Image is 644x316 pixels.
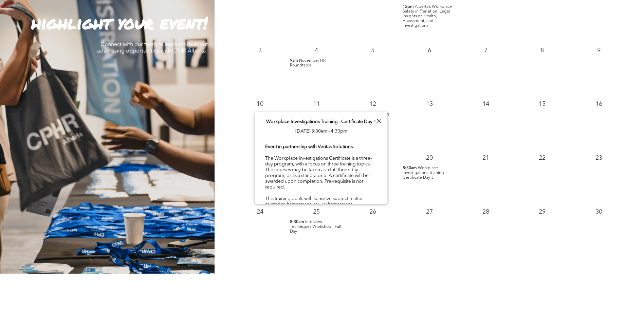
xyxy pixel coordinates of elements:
p: 16 [593,98,605,110]
span: November HR Roundtable [290,59,326,67]
p: 20 [423,152,436,164]
p: 7 [480,44,492,57]
p: 21 [480,152,492,164]
span: [DATE] 8:30am - 4:30pm [295,129,347,134]
span: Interview Techniques Workshop - Full Day [290,220,341,234]
span: Workplace Investigations Training - Certificate Day 1 [266,119,376,124]
p: 10 [254,98,266,110]
p: 11 [310,98,323,110]
p: 14 [480,98,492,110]
span: 9am [290,58,298,63]
p: 8 [536,44,548,57]
p: 26 [367,206,379,218]
p: 4 [310,44,323,57]
p: 27 [423,206,436,218]
p: 24 [254,206,266,218]
p: 22 [536,152,548,164]
p: 5 [367,44,379,57]
p: 3 [254,44,266,57]
p: 23 [593,152,605,164]
p: 30 [593,206,605,218]
span: 12pm [403,4,414,9]
p: 13 [423,98,436,110]
span: 8:30am [290,220,304,224]
span: Connect with our team to learn more about advertising opportunities with CPHR Alberta! [97,42,208,54]
p: 29 [536,206,548,218]
p: 28 [480,206,492,218]
span: 8:30am [403,166,417,171]
b: Event in partnership with Veritas Solutions. [265,144,354,149]
p: 9 [593,44,605,57]
p: 12 [367,98,379,110]
span: Alberta’s Workplace Safety in Transition: Legal Insights on Health, Harassment, and Investigations [403,5,452,28]
span: Workplace Investigations Training - Certificate Day 3 [403,166,446,180]
p: 25 [310,206,323,218]
strong: highlight your event! [31,11,208,35]
p: 17 [254,152,266,164]
p: 6 [423,44,436,57]
p: 15 [536,98,548,110]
